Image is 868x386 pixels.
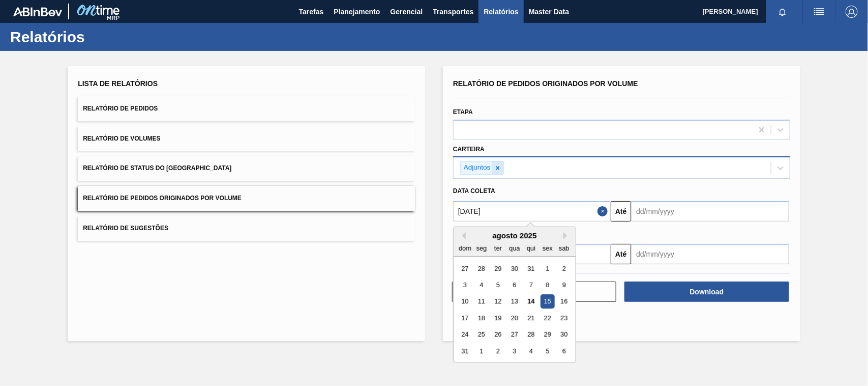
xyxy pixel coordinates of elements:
[507,295,521,309] div: Choose quarta-feira, 13 de agosto de 2025
[475,262,489,275] div: Choose segunda-feira, 28 de julho de 2025
[557,311,571,325] div: Choose sábado, 23 de agosto de 2025
[458,328,472,342] div: Choose domingo, 24 de agosto de 2025
[541,311,554,325] div: Choose sexta-feira, 22 de agosto de 2025
[453,187,495,195] span: Data coleta
[491,278,505,292] div: Choose terça-feira, 5 de agosto de 2025
[475,241,489,255] div: seg
[484,6,518,18] span: Relatórios
[475,311,489,325] div: Choose segunda-feira, 18 de agosto de 2025
[529,6,569,18] span: Master Data
[611,201,631,222] button: Até
[475,278,489,292] div: Choose segunda-feira, 4 de agosto de 2025
[334,6,380,18] span: Planejamento
[507,344,521,358] div: Choose quarta-feira, 3 de setembro de 2025
[624,282,789,302] button: Download
[78,186,415,211] button: Relatório de Pedidos Originados por Volume
[453,201,611,222] input: dd/mm/yyyy
[475,295,489,309] div: Choose segunda-feira, 11 de agosto de 2025
[524,311,538,325] div: Choose quinta-feira, 21 de agosto de 2025
[507,278,521,292] div: Choose quarta-feira, 6 de agosto de 2025
[491,328,505,342] div: Choose terça-feira, 26 de agosto de 2025
[631,201,789,222] input: dd/mm/yyyy
[83,195,242,202] span: Relatório de Pedidos Originados por Volume
[83,164,231,172] span: Relatório de Status do [GEOGRAPHIC_DATA]
[491,295,505,309] div: Choose terça-feira, 12 de agosto de 2025
[524,328,538,342] div: Choose quinta-feira, 28 de agosto de 2025
[557,344,571,358] div: Choose sábado, 6 de setembro de 2025
[453,108,473,116] label: Etapa
[453,146,485,153] label: Carteira
[541,295,554,309] div: Choose sexta-feira, 15 de agosto de 2025
[458,295,472,309] div: Choose domingo, 10 de agosto de 2025
[766,5,799,19] button: Notificações
[83,105,158,112] span: Relatório de Pedidos
[507,262,521,275] div: Choose quarta-feira, 30 de julho de 2025
[507,311,521,325] div: Choose quarta-feira, 20 de agosto de 2025
[454,231,576,240] div: agosto 2025
[453,79,638,88] span: Relatório de Pedidos Originados por Volume
[452,282,616,302] button: Limpar
[507,328,521,342] div: Choose quarta-feira, 27 de agosto de 2025
[631,244,789,264] input: dd/mm/yyyy
[541,262,554,275] div: Choose sexta-feira, 1 de agosto de 2025
[458,262,472,275] div: Choose domingo, 27 de julho de 2025
[813,6,825,18] img: userActions
[491,311,505,325] div: Choose terça-feira, 19 de agosto de 2025
[10,31,191,43] h1: Relatórios
[507,241,521,255] div: qua
[611,244,631,264] button: Até
[491,241,505,255] div: ter
[846,6,858,18] img: Logout
[83,225,168,232] span: Relatório de Sugestões
[461,161,492,174] div: Adjuntos
[557,295,571,309] div: Choose sábado, 16 de agosto de 2025
[541,328,554,342] div: Choose sexta-feira, 29 de agosto de 2025
[83,135,160,142] span: Relatório de Volumes
[541,344,554,358] div: Choose sexta-feira, 5 de setembro de 2025
[524,278,538,292] div: Choose quinta-feira, 7 de agosto de 2025
[524,241,538,255] div: qui
[459,232,466,239] button: Previous Month
[78,96,415,121] button: Relatório de Pedidos
[299,6,324,18] span: Tarefas
[524,262,538,275] div: Choose quinta-feira, 31 de julho de 2025
[458,311,472,325] div: Choose domingo, 17 de agosto de 2025
[433,6,473,18] span: Transportes
[541,241,554,255] div: sex
[597,201,611,222] button: Close
[457,260,572,360] div: month 2025-08
[524,295,538,309] div: Choose quinta-feira, 14 de agosto de 2025
[491,262,505,275] div: Choose terça-feira, 29 de julho de 2025
[557,241,571,255] div: sab
[78,79,158,88] span: Lista de Relatórios
[563,232,571,239] button: Next Month
[78,216,415,241] button: Relatório de Sugestões
[557,262,571,275] div: Choose sábado, 2 de agosto de 2025
[391,6,423,18] span: Gerencial
[541,278,554,292] div: Choose sexta-feira, 8 de agosto de 2025
[78,156,415,181] button: Relatório de Status do [GEOGRAPHIC_DATA]
[458,278,472,292] div: Choose domingo, 3 de agosto de 2025
[458,241,472,255] div: dom
[557,328,571,342] div: Choose sábado, 30 de agosto de 2025
[13,7,62,16] img: TNhmsLtSVTkK8tSr43FrP2fwEKptu5GPRR3wAAAABJRU5ErkJggg==
[557,278,571,292] div: Choose sábado, 9 de agosto de 2025
[458,344,472,358] div: Choose domingo, 31 de agosto de 2025
[524,344,538,358] div: Choose quinta-feira, 4 de setembro de 2025
[475,328,489,342] div: Choose segunda-feira, 25 de agosto de 2025
[475,344,489,358] div: Choose segunda-feira, 1 de setembro de 2025
[78,126,415,151] button: Relatório de Volumes
[491,344,505,358] div: Choose terça-feira, 2 de setembro de 2025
